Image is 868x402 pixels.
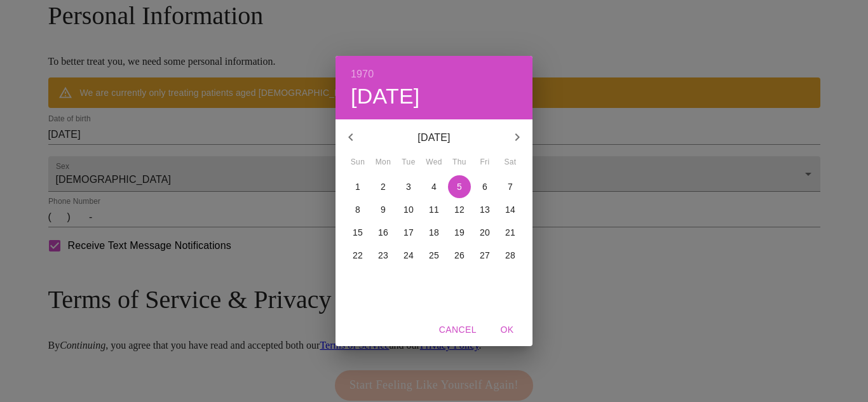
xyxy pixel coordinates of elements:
button: 19 [448,221,471,244]
button: 3 [397,175,420,198]
span: Thu [448,156,471,169]
p: 23 [378,249,388,262]
button: 4 [423,175,445,198]
p: 1 [355,180,360,193]
span: Fri [473,156,496,169]
button: 2 [372,175,395,198]
span: Cancel [439,322,477,338]
button: 8 [346,198,369,221]
span: Mon [372,156,395,169]
button: 22 [346,244,369,267]
button: 13 [473,198,496,221]
button: 1970 [351,65,374,83]
span: Sat [499,156,522,169]
p: 16 [378,226,388,239]
button: 20 [473,221,496,244]
span: OK [492,322,522,338]
button: 5 [448,175,471,198]
button: 7 [499,175,522,198]
button: 11 [423,198,445,221]
p: 24 [403,249,414,262]
p: 14 [505,203,515,216]
p: 27 [480,249,490,262]
button: 1 [346,175,369,198]
p: 8 [355,203,360,216]
p: 18 [429,226,439,239]
p: 26 [454,249,465,262]
p: 20 [480,226,490,239]
p: 15 [353,226,363,239]
p: 21 [505,226,515,239]
p: 4 [431,180,437,193]
button: 14 [499,198,522,221]
p: 6 [482,180,487,193]
p: 28 [505,249,515,262]
button: 15 [346,221,369,244]
button: 25 [423,244,445,267]
button: Cancel [434,318,482,342]
button: 17 [397,221,420,244]
p: [DATE] [366,130,502,145]
p: 19 [454,226,465,239]
p: 13 [480,203,490,216]
span: Sun [346,156,369,169]
button: 21 [499,221,522,244]
p: 22 [353,249,363,262]
p: 9 [381,203,386,216]
button: 28 [499,244,522,267]
span: Tue [397,156,420,169]
button: [DATE] [351,83,420,110]
button: 12 [448,198,471,221]
button: 24 [397,244,420,267]
button: 9 [372,198,395,221]
p: 11 [429,203,439,216]
p: 2 [381,180,386,193]
button: OK [487,318,527,342]
button: 18 [423,221,445,244]
button: 6 [473,175,496,198]
span: Wed [423,156,445,169]
p: 25 [429,249,439,262]
p: 3 [406,180,411,193]
button: 23 [372,244,395,267]
p: 10 [403,203,414,216]
button: 16 [372,221,395,244]
button: 27 [473,244,496,267]
p: 7 [508,180,513,193]
button: 10 [397,198,420,221]
p: 12 [454,203,465,216]
p: 5 [457,180,462,193]
button: 26 [448,244,471,267]
p: 17 [403,226,414,239]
